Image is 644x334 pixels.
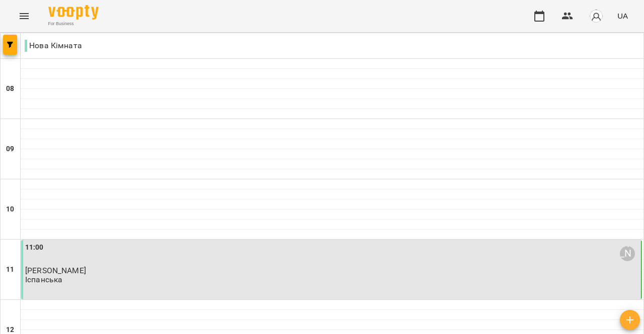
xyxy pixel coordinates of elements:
[6,144,14,155] h6: 09
[620,310,640,330] button: Створити урок
[25,266,86,275] span: [PERSON_NAME]
[25,40,82,52] p: Нова Кімната
[589,9,603,23] img: avatar_s.png
[25,242,44,253] label: 11:00
[613,7,632,25] button: UA
[48,5,99,20] img: Voopty Logo
[6,83,14,94] h6: 08
[6,204,14,215] h6: 10
[6,264,14,275] h6: 11
[25,275,62,284] p: Іспанська
[617,11,628,21] span: UA
[620,246,635,261] div: Тетяна Бунькова
[12,4,36,28] button: Menu
[48,21,99,27] span: For Business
